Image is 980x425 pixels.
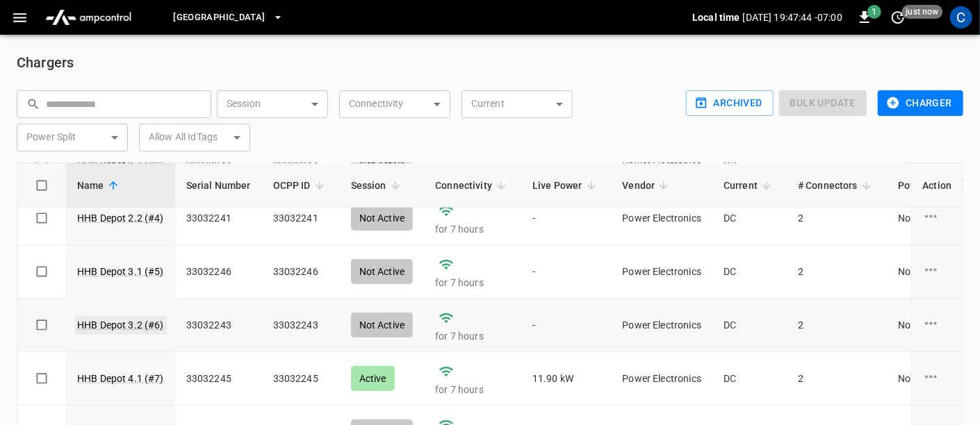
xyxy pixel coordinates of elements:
[273,177,329,194] span: OCPP ID
[612,245,713,299] td: Power Electronics
[612,299,713,352] td: Power Electronics
[867,5,881,19] span: 1
[351,312,414,337] div: Not Active
[612,192,713,245] td: Power Electronics
[623,177,673,194] span: Vendor
[435,276,510,290] p: for 7 hours
[950,6,972,28] div: profile-icon
[262,352,340,406] td: 33032245
[910,163,963,208] th: Action
[798,177,876,194] span: # Connectors
[712,245,787,299] td: DC
[712,192,787,245] td: DC
[262,245,340,299] td: 33032246
[532,177,601,194] span: Live Power
[787,299,887,352] td: 2
[712,352,787,406] td: DC
[351,177,405,194] span: Session
[787,192,887,245] td: 2
[712,299,787,352] td: DC
[612,352,713,406] td: Power Electronics
[787,352,887,406] td: 2
[521,299,612,352] td: -
[521,245,612,299] td: -
[521,192,612,245] td: -
[435,222,510,236] p: for 7 hours
[692,10,740,24] p: Local time
[922,261,952,282] div: charge point options
[743,10,842,24] p: [DATE] 19:47:44 -07:00
[922,208,952,228] div: charge point options
[17,51,963,74] h6: Chargers
[902,5,943,19] span: just now
[77,372,164,385] a: HHB Depot 4.1 (#7)
[262,299,340,352] td: 33032243
[435,329,510,343] p: for 7 hours
[175,192,262,245] td: 33032241
[435,177,510,194] span: Connectivity
[40,4,137,31] img: ampcontrol.io logo
[351,366,395,391] div: Active
[521,352,612,406] td: 11.90 kW
[77,265,164,278] a: HHB Depot 3.1 (#5)
[77,177,122,194] span: Name
[173,10,265,26] span: [GEOGRAPHIC_DATA]
[351,206,414,231] div: Not Active
[724,177,776,194] span: Current
[686,90,774,116] button: Archived
[922,368,952,389] div: charge point options
[787,245,887,299] td: 2
[887,6,909,28] button: set refresh interval
[77,211,164,225] a: HHB Depot 2.2 (#4)
[175,352,262,406] td: 33032245
[74,315,167,335] a: HHB Depot 3.2 (#6)
[175,163,262,208] th: Serial Number
[878,90,963,116] button: Charger
[175,299,262,352] td: 33032243
[262,192,340,245] td: 33032241
[351,259,414,284] div: Not Active
[168,4,288,31] button: [GEOGRAPHIC_DATA]
[175,245,262,299] td: 33032246
[922,315,952,335] div: charge point options
[435,383,510,397] p: for 7 hours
